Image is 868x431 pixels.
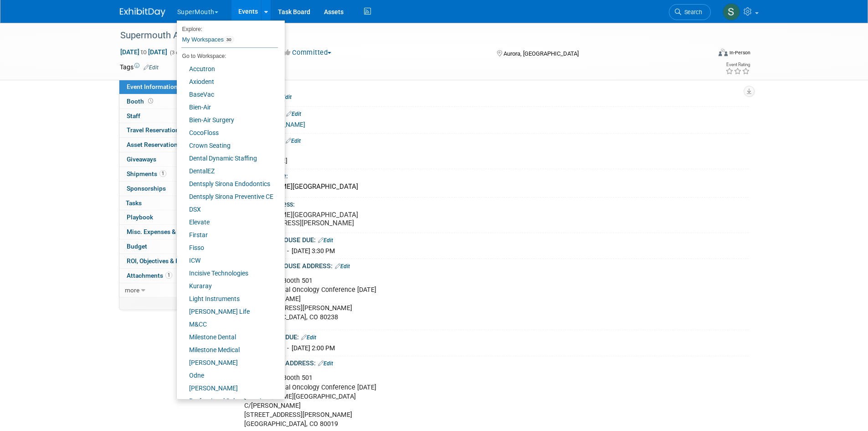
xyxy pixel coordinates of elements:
[286,111,301,117] a: Edit
[127,170,166,177] span: Shipments
[318,360,333,367] a: Edit
[241,247,335,254] span: [DATE] 8:00 AM - [DATE] 3:30 PM
[301,334,316,341] a: Edit
[230,233,749,245] div: ADVANCE WAREHOUSE DUE:
[177,203,278,216] a: DSX
[230,330,749,342] div: DIRECT SHIPPING DUE:
[230,169,749,181] div: Event Venue Name:
[230,197,749,209] div: Event Venue Address:
[120,48,168,56] span: [DATE] [DATE]
[503,50,579,57] span: Aurora, [GEOGRAPHIC_DATA]
[127,83,178,90] span: Event Information
[177,216,278,228] a: Elevate
[177,395,278,407] a: Professional Sales Associates
[177,101,278,114] a: Bien-Air
[177,190,278,203] a: Dentsply Sirona Preventive CE
[119,94,214,109] a: Booth
[119,152,214,166] a: Giveaways
[240,211,436,227] pre: [PERSON_NAME][GEOGRAPHIC_DATA] [STREET_ADDRESS][PERSON_NAME]
[120,8,165,17] img: ExhibitDay
[177,356,278,369] a: [PERSON_NAME]
[177,267,278,280] a: Incisive Technologies
[119,210,214,224] a: Playbook
[177,241,278,254] a: Fisso
[177,126,278,139] a: CocoFloss
[165,272,172,279] span: 1
[119,239,214,254] a: Budget
[177,114,278,126] a: Bien-Air Surgery
[281,48,335,57] button: Committed
[230,356,749,368] div: DIRECT SHIPPING ADDRESS:
[318,237,333,244] a: Edit
[241,344,335,352] span: [DATE] 9:00 AM - [DATE] 2:00 PM
[224,36,234,43] span: 30
[177,228,278,241] a: Firstar
[119,182,214,196] a: Sponsorships
[729,49,750,56] div: In-Person
[127,213,153,221] span: Playbook
[669,4,711,20] a: Search
[127,272,172,279] span: Attachments
[177,254,278,267] a: ICW
[177,62,278,75] a: Accutron
[719,49,728,56] img: Format-Inperson.png
[119,283,214,297] a: more
[119,225,214,239] a: Misc. Expenses & Credits
[177,177,278,190] a: Dentsply Sirona Endodontics
[177,50,278,62] li: Go to Workspace:
[177,292,278,305] a: Light Instruments
[335,263,350,270] a: Edit
[177,382,278,395] a: [PERSON_NAME]
[177,75,278,88] a: Axiodent
[241,157,742,166] div: [PERSON_NAME]
[119,269,214,283] a: Attachments1
[177,152,278,165] a: Dental Dynamic Staffing
[177,24,278,32] li: Explore:
[237,180,742,194] div: [PERSON_NAME][GEOGRAPHIC_DATA]
[177,280,278,292] a: Kuraray
[127,228,198,235] span: Misc. Expenses & Credits
[177,331,278,343] a: Milestone Dental
[238,272,648,327] div: Supermouth Booth 501 ACCC - National Oncology Conference [DATE] C/[PERSON_NAME] [STREET_ADDRESS][...
[119,109,214,123] a: Staff
[127,126,182,134] span: Travel Reservations
[119,80,214,94] a: Event Information
[127,156,156,163] span: Giveaways
[127,257,188,265] span: ROI, Objectives & ROO
[146,98,155,104] span: Booth not reserved yet
[127,141,190,148] span: Asset Reservations
[177,305,278,318] a: [PERSON_NAME] Life
[127,243,147,250] span: Budget
[181,32,278,47] a: My Workspaces30
[169,50,188,56] span: (3 days)
[230,90,749,102] div: Event Website:
[119,123,214,137] a: Travel Reservations
[177,318,278,331] a: M&CC
[125,286,139,294] span: more
[681,9,702,16] span: Search
[723,3,740,21] img: Samantha Meyers
[144,64,159,71] a: Edit
[725,62,750,67] div: Event Rating
[127,185,166,192] span: Sponsorships
[230,134,749,145] div: Show Forms Due::
[119,138,214,152] a: Asset Reservations7
[127,112,140,119] span: Staff
[177,165,278,177] a: DentalEZ
[286,138,301,144] a: Edit
[119,167,214,181] a: Shipments1
[159,170,166,177] span: 1
[119,254,214,268] a: ROI, Objectives & ROO
[177,369,278,382] a: Odne
[177,343,278,356] a: Milestone Medical
[177,139,278,152] a: Crown Seating
[127,98,155,105] span: Booth
[277,94,292,100] a: Edit
[120,62,159,72] td: Tags
[230,107,749,119] div: Exhibitor Website:
[119,196,214,210] a: Tasks
[139,48,148,56] span: to
[657,47,751,61] div: Event Format
[177,88,278,101] a: BaseVac
[117,27,697,44] div: Supermouth ACCC-NOC-07546-2025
